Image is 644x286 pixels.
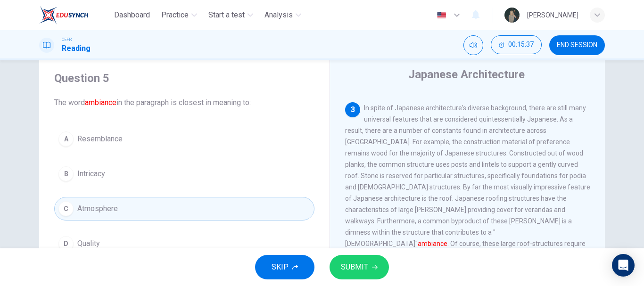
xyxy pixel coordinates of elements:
[54,197,314,221] button: CAtmosphere
[272,261,289,274] span: SKIP
[157,7,201,24] button: Practice
[527,9,578,21] div: [PERSON_NAME]
[491,35,542,55] div: Hide
[58,166,74,181] div: B
[341,261,368,274] span: SUBMIT
[77,203,118,214] span: Atmosphere
[39,6,110,25] a: EduSynch logo
[54,127,314,151] button: AResemblance
[54,71,314,86] h4: Question 5
[504,8,520,23] img: Profile picture
[264,9,293,21] span: Analysis
[463,35,483,55] div: Mute
[255,255,314,279] button: SKIP
[62,36,72,43] span: CEFR
[39,6,89,25] img: EduSynch logo
[508,41,534,49] span: 00:15:37
[612,254,635,277] div: Open Intercom Messenger
[205,7,257,24] button: Start a test
[110,7,154,24] button: Dashboard
[58,236,74,251] div: D
[261,7,305,24] button: Analysis
[58,131,74,147] div: A
[54,232,314,255] button: DQuality
[114,9,150,21] span: Dashboard
[345,104,590,281] span: In spite of Japanese architecture's diverse background, there are still many universal features t...
[549,35,605,55] button: END SESSION
[491,35,542,54] button: 00:15:37
[330,255,389,279] button: SUBMIT
[436,12,447,19] img: en
[58,201,74,216] div: C
[161,9,189,21] span: Practice
[54,97,314,108] span: The word in the paragraph is closest in meaning to:
[77,133,123,145] span: Resemblance
[77,238,100,249] span: Quality
[557,41,597,49] span: END SESSION
[77,168,105,180] span: Intricacy
[208,9,245,21] span: Start a test
[418,240,447,247] font: ambiance
[408,67,525,82] h4: Japanese Architecture
[62,43,91,54] h1: Reading
[85,98,116,107] font: ambiance
[345,102,360,117] div: 3
[54,162,314,186] button: BIntricacy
